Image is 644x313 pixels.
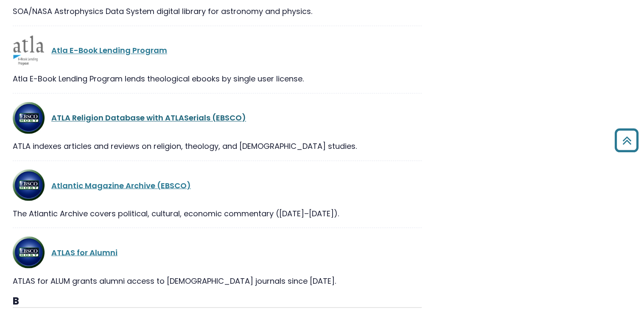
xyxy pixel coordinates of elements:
h3: B [13,295,422,307]
div: SOA/NASA Astrophysics Data System digital library for astronomy and physics. [13,6,422,17]
img: ATLA Religion Database [13,236,45,268]
div: ATLAS for ALUM grants alumni access to [DEMOGRAPHIC_DATA] journals since [DATE]. [13,275,422,286]
div: The Atlantic Archive covers political, cultural, economic commentary ([DATE]–[DATE]). [13,207,422,219]
a: ATLA Religion Database with ATLASerials (EBSCO) [51,112,246,123]
div: ATLA indexes articles and reviews on religion, theology, and [DEMOGRAPHIC_DATA] studies. [13,140,422,152]
div: Atla E-Book Lending Program lends theological ebooks by single user license. [13,73,422,84]
a: Back to Top [611,132,642,148]
a: ATLAS for Alumni [51,247,118,257]
a: Atla E-Book Lending Program [51,45,167,56]
a: Atlantic Magazine Archive (EBSCO) [51,180,191,190]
